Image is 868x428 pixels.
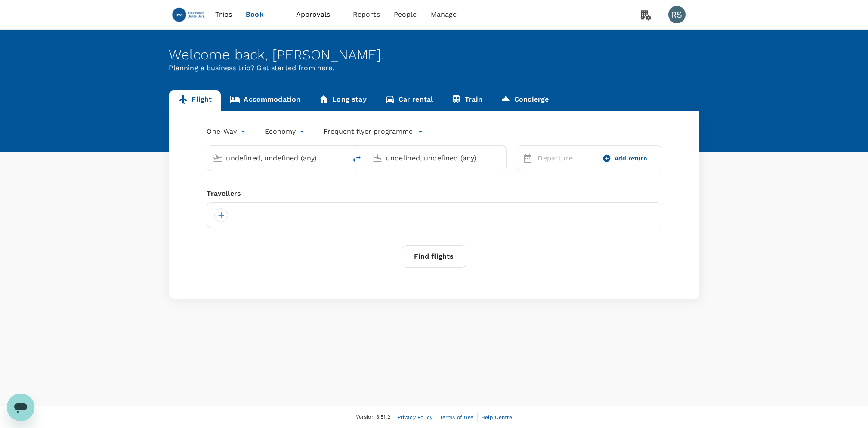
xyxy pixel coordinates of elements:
span: Trips [215,9,232,20]
button: delete [346,148,367,169]
div: Welcome back , [PERSON_NAME] . [169,47,699,63]
input: Depart from [226,151,328,165]
div: Economy [265,125,306,139]
a: Terms of Use [440,413,474,422]
p: Frequent flyer programme [324,126,413,137]
button: Open [500,157,502,159]
a: Train [442,90,491,111]
span: Help Centre [481,414,513,420]
a: Accommodation [221,90,309,111]
p: Departure [538,153,589,163]
span: Privacy Policy [398,414,432,420]
a: Flight [169,90,221,111]
img: EWI Group [169,5,209,24]
a: Help Centre [481,413,513,422]
span: Approvals [296,9,339,20]
div: RS [668,6,686,23]
span: Version 3.51.2 [356,413,390,422]
a: Long stay [309,90,375,111]
span: Manage [431,9,457,20]
div: One-Way [207,125,247,139]
a: Privacy Policy [398,413,432,422]
button: Open [340,157,342,159]
span: People [394,9,417,20]
input: Going to [386,151,488,165]
p: Planning a business trip? Get started from here. [169,63,699,73]
a: Car rental [376,90,442,111]
div: Travellers [207,188,661,199]
span: Terms of Use [440,414,474,420]
span: Book [246,9,264,20]
button: Find flights [402,245,466,268]
span: Reports [353,9,380,20]
iframe: Button to launch messaging window [7,394,34,421]
a: Concierge [491,90,558,111]
button: Frequent flyer programme [324,126,423,137]
span: Add return [615,154,648,163]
